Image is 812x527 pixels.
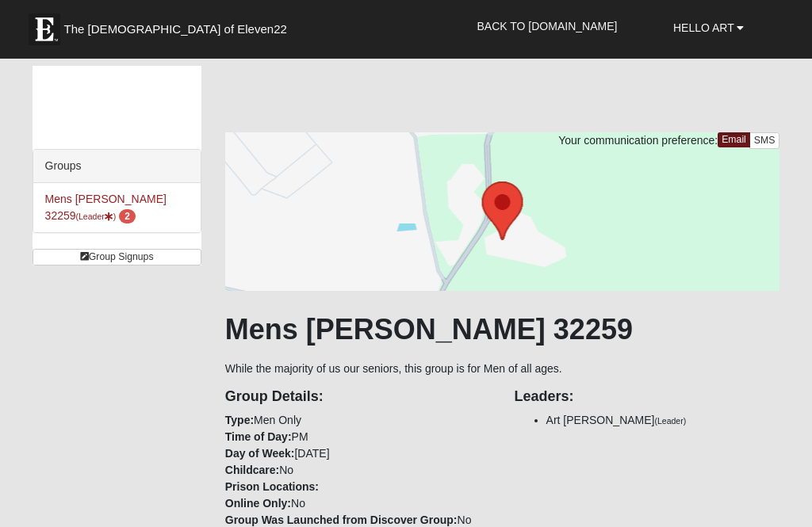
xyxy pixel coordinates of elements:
[33,249,201,265] a: Group Signups
[29,13,60,45] img: Eleven22 logo
[225,388,491,406] h4: Group Details:
[33,150,201,183] div: Groups
[225,464,279,476] strong: Childcare:
[225,430,292,443] strong: Time of Day:
[225,447,295,460] strong: Day of Week:
[21,6,338,45] a: The [DEMOGRAPHIC_DATA] of Eleven22
[515,388,780,406] h4: Leaders:
[655,416,687,426] small: (Leader)
[225,414,254,426] strong: Type:
[225,497,291,510] strong: Online Only:
[45,193,167,222] a: Mens [PERSON_NAME] 32259(Leader) 2
[546,412,780,429] li: Art [PERSON_NAME]
[673,21,734,34] span: Hello Art
[225,480,319,493] strong: Prison Locations:
[718,132,750,147] a: Email
[465,6,630,46] a: Back to [DOMAIN_NAME]
[661,8,756,48] a: Hello Art
[119,209,136,223] span: number of pending members
[749,132,780,149] a: SMS
[225,312,780,346] h1: Mens [PERSON_NAME] 32259
[558,134,718,147] span: Your communication preference:
[76,212,117,221] small: (Leader )
[64,21,287,37] span: The [DEMOGRAPHIC_DATA] of Eleven22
